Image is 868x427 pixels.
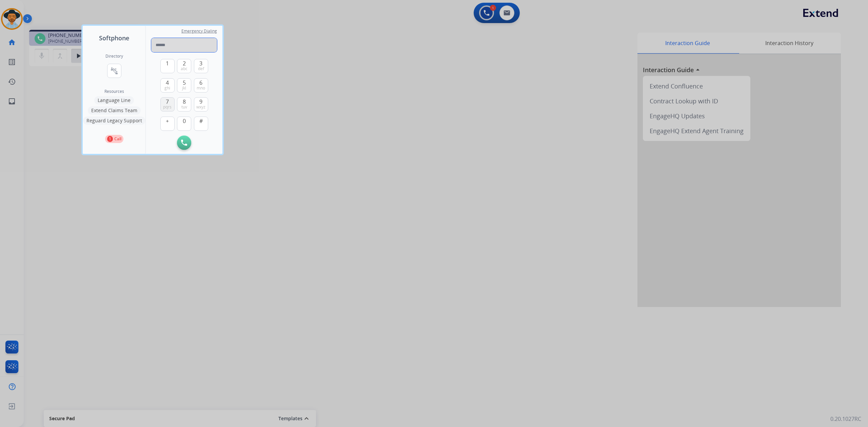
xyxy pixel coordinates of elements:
[183,59,186,67] span: 2
[99,33,129,43] span: Softphone
[105,54,123,59] h2: Directory
[194,59,208,73] button: 3def
[164,85,170,91] span: ghi
[177,78,191,93] button: 5jkl
[160,97,175,111] button: 7pqrs
[181,28,217,34] span: Emergency Dialing
[199,79,202,87] span: 6
[183,79,186,87] span: 5
[177,97,191,111] button: 8tuv
[194,97,208,111] button: 9wxyz
[105,135,123,143] button: 1Call
[194,117,208,131] button: #
[160,78,175,93] button: 4ghi
[110,67,118,75] mat-icon: connect_without_contact
[194,78,208,93] button: 6mno
[199,59,202,67] span: 3
[830,415,861,423] p: 0.20.1027RC
[166,59,169,67] span: 1
[181,66,188,72] span: abc
[94,96,134,104] button: Language Line
[199,98,202,106] span: 9
[160,59,175,73] button: 1
[160,117,175,131] button: +
[166,79,169,87] span: 4
[166,98,169,106] span: 7
[114,136,121,142] p: Call
[83,117,145,125] button: Reguard Legacy Support
[198,66,204,72] span: def
[199,117,203,125] span: #
[183,117,186,125] span: 0
[166,117,169,125] span: +
[182,85,186,91] span: jkl
[197,85,205,91] span: mno
[104,89,124,94] span: Resources
[181,104,187,110] span: tuv
[88,106,141,115] button: Extend Claims Team
[177,59,191,73] button: 2abc
[177,117,191,131] button: 0
[107,136,113,142] p: 1
[163,104,172,110] span: pqrs
[196,104,205,110] span: wxyz
[183,98,186,106] span: 8
[181,140,187,146] img: call-button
